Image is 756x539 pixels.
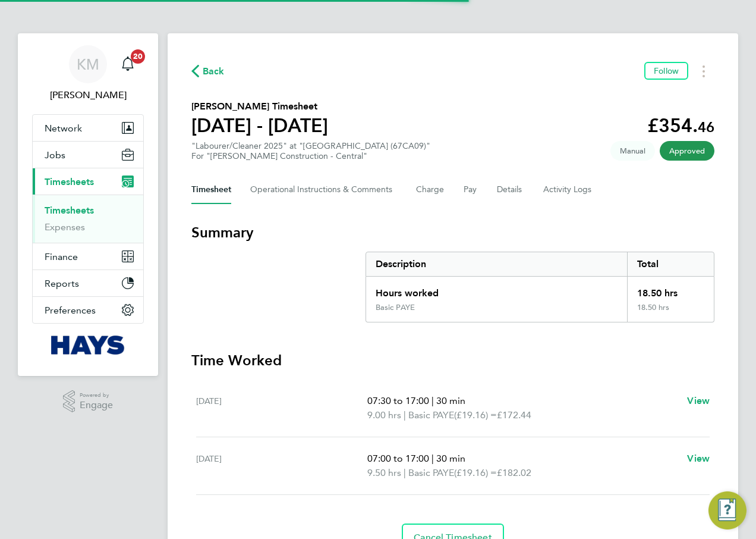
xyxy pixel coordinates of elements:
a: View [687,452,710,466]
span: Timesheets [45,176,94,187]
div: For "[PERSON_NAME] Construction - Central" [191,151,430,161]
div: [DATE] [196,452,367,480]
button: Operational Instructions & Comments [250,176,397,204]
a: Expenses [45,221,85,233]
button: Timesheets [33,168,143,195]
span: 9.00 hrs [367,409,401,421]
a: Go to home page [32,336,144,355]
div: [DATE] [196,394,367,422]
div: Description [366,252,627,276]
span: KM [77,57,99,72]
span: Powered by [80,390,113,400]
span: 20 [131,49,145,64]
button: Back [191,64,225,79]
span: Back [203,64,225,79]
div: Total [627,252,714,276]
button: Engage Resource Center [708,491,746,529]
button: Network [33,115,143,141]
span: Reports [45,278,79,289]
span: 30 min [436,453,465,464]
a: KM[PERSON_NAME] [32,45,144,102]
span: (£19.16) = [454,409,497,421]
div: 18.50 hrs [627,303,714,322]
span: Basic PAYE [408,466,454,480]
span: This timesheet was manually created. [610,141,655,161]
span: Preferences [45,305,96,316]
a: Powered byEngage [63,390,114,413]
button: Reports [33,270,143,296]
span: £172.44 [497,409,531,421]
span: 30 min [436,395,465,406]
span: (£19.16) = [454,467,497,478]
button: Follow [644,62,688,80]
span: Finance [45,251,78,262]
div: Summary [366,252,714,322]
span: Katie McPherson [32,88,144,102]
span: Engage [80,400,113,410]
span: Network [45,123,82,134]
a: Timesheets [45,205,94,216]
span: | [404,467,406,478]
button: Details [497,176,524,204]
div: Timesheets [33,195,143,243]
div: "Labourer/Cleaner 2025" at "[GEOGRAPHIC_DATA] (67CA09)" [191,141,430,161]
span: 46 [698,118,714,136]
span: This timesheet has been approved. [660,141,714,161]
div: Hours worked [366,277,627,303]
span: 9.50 hrs [367,467,401,478]
button: Preferences [33,297,143,323]
button: Pay [464,176,478,204]
span: View [687,395,710,406]
button: Charge [416,176,445,204]
h2: [PERSON_NAME] Timesheet [191,99,328,114]
button: Timesheets Menu [693,62,714,80]
h3: Time Worked [191,351,714,370]
nav: Main navigation [18,33,158,376]
span: | [404,409,406,421]
span: Follow [654,65,679,76]
div: Basic PAYE [376,303,415,312]
h3: Summary [191,223,714,242]
app-decimal: £354. [647,114,714,137]
button: Activity Logs [543,176,593,204]
img: hays-logo-retina.png [51,336,125,355]
span: | [431,453,434,464]
h1: [DATE] - [DATE] [191,114,328,137]
span: £182.02 [497,467,531,478]
span: | [431,395,434,406]
span: Basic PAYE [408,408,454,422]
a: View [687,394,710,408]
div: 18.50 hrs [627,277,714,303]
span: Jobs [45,149,65,161]
span: 07:30 to 17:00 [367,395,429,406]
span: View [687,453,710,464]
button: Jobs [33,142,143,168]
button: Finance [33,243,143,269]
a: 20 [116,45,140,83]
span: 07:00 to 17:00 [367,453,429,464]
button: Timesheet [191,176,231,204]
